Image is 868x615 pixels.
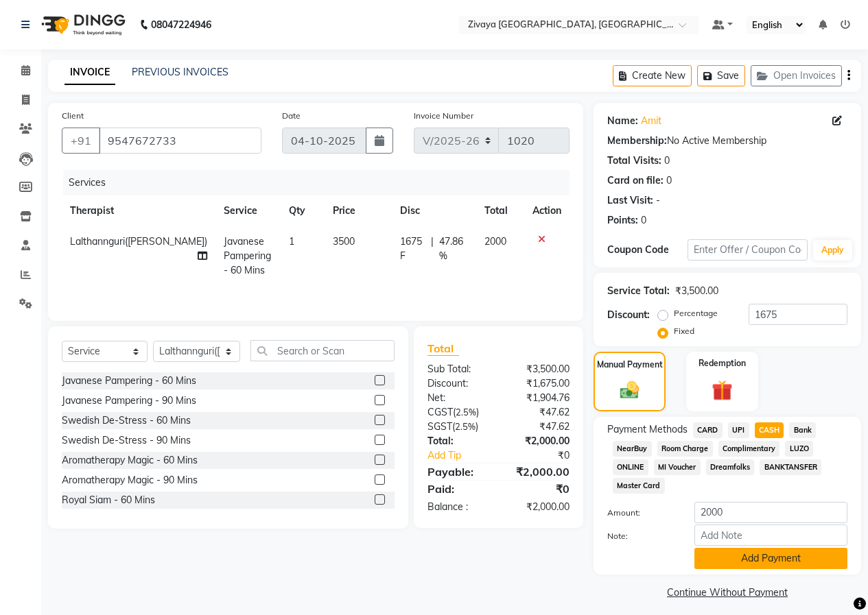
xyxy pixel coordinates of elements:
input: Search or Scan [250,340,395,361]
div: Net: [417,391,499,405]
div: Paid: [417,481,499,497]
div: Last Visit: [607,193,653,208]
span: Master Card [613,478,665,494]
span: Bank [789,422,816,438]
span: CARD [693,422,723,438]
div: Points: [607,213,638,228]
a: Amit [641,114,661,128]
span: Dreamfolks [706,459,755,475]
div: ( ) [417,405,499,420]
div: 0 [641,213,646,228]
span: Total [427,341,459,356]
th: Total [476,195,524,226]
span: MI Voucher [654,459,701,475]
div: Sub Total: [417,362,499,376]
span: 2.5% [455,421,476,432]
div: ₹2,000.00 [498,500,580,514]
label: Fixed [674,325,694,337]
input: Enter Offer / Coupon Code [688,239,808,261]
th: Qty [281,195,324,226]
label: Percentage [674,307,718,319]
div: Aromatherapy Magic - 60 Mins [62,453,198,468]
button: Add Payment [694,548,847,569]
div: ₹0 [498,481,580,497]
div: ₹47.62 [498,405,580,420]
span: LUZO [785,441,813,457]
div: ₹2,000.00 [498,463,580,480]
span: Lalthannguri([PERSON_NAME]) [70,235,207,248]
th: Therapist [62,195,215,226]
span: 2000 [484,235,506,248]
div: ₹1,675.00 [498,376,580,391]
label: Amount: [597,507,684,519]
input: Add Note [694,524,847,546]
b: 08047224946 [151,5,211,44]
span: 1 [289,235,294,248]
th: Price [325,195,392,226]
a: INVOICE [64,60,115,85]
span: Payment Methods [607,422,688,437]
div: Aromatherapy Magic - 90 Mins [62,473,198,487]
label: Note: [597,530,684,542]
div: 0 [664,154,670,168]
label: Redemption [699,357,746,370]
span: Javanese Pampering - 60 Mins [224,235,271,276]
div: Coupon Code [607,243,688,257]
div: Swedish De-Stress - 90 Mins [62,433,191,448]
div: Royal Siam - 60 Mins [62,493,155,507]
button: Apply [813,240,852,261]
div: ₹1,904.76 [498,391,580,405]
span: 2.5% [456,407,476,418]
th: Action [524,195,570,226]
div: ₹3,500.00 [498,362,580,376]
div: Balance : [417,500,499,514]
div: ( ) [417,420,499,434]
div: Service Total: [607,284,670,298]
span: UPI [728,422,749,438]
div: No Active Membership [607,134,847,148]
span: CASH [755,422,784,438]
label: Manual Payment [597,359,663,371]
span: BANKTANSFER [760,459,821,475]
div: Swedish De-Stress - 60 Mins [62,413,191,428]
span: 47.86 % [439,234,468,263]
span: 1675 F [400,234,425,263]
span: Complimentary [718,441,780,457]
img: _gift.svg [705,378,739,403]
span: Room Charge [657,441,713,457]
img: _cash.svg [614,379,646,401]
a: Add Tip [417,448,512,463]
img: logo [35,5,129,44]
div: Discount: [417,376,499,391]
div: - [656,193,660,208]
a: PREVIOUS INVOICES [132,66,228,78]
div: Discount: [607,308,650,322]
div: Name: [607,114,638,128]
button: +91 [62,128,100,154]
a: Continue Without Payment [596,586,858,600]
div: Total: [417,434,499,448]
div: Card on file: [607,173,664,188]
label: Date [282,110,301,122]
div: ₹3,500.00 [675,284,718,298]
th: Service [215,195,281,226]
div: ₹2,000.00 [498,434,580,448]
div: Total Visits: [607,154,661,168]
span: SGST [427,420,452,433]
div: Javanese Pampering - 60 Mins [62,374,196,388]
span: NearBuy [613,441,652,457]
label: Client [62,110,84,122]
div: Payable: [417,463,499,480]
div: ₹0 [512,448,580,463]
span: 3500 [333,235,355,248]
input: Amount [694,502,847,523]
div: ₹47.62 [498,420,580,434]
th: Disc [392,195,476,226]
button: Save [697,65,745,86]
button: Open Invoices [751,65,842,86]
div: Javanese Pampering - 90 Mins [62,394,196,408]
span: ONLINE [613,459,648,475]
label: Invoice Number [414,110,473,122]
button: Create New [613,65,692,86]
input: Search by Name/Mobile/Email/Code [99,128,261,154]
